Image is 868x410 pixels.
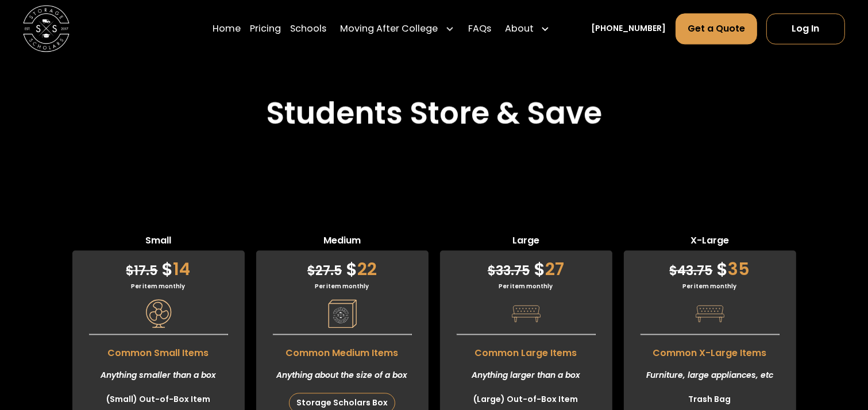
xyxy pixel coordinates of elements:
[72,250,245,282] div: 14
[488,262,496,280] span: $
[624,390,796,408] li: Trash Bag
[341,22,438,36] div: Moving After College
[23,6,69,52] a: home
[500,13,554,45] div: About
[624,282,796,291] div: Per item monthly
[624,250,796,282] div: 35
[126,262,158,280] span: 17.5
[144,299,173,328] img: Pricing Category Icon
[162,257,173,281] span: $
[488,262,530,280] span: 33.75
[676,13,757,44] a: Get a Quote
[468,13,491,45] a: FAQs
[440,234,612,250] span: Large
[256,341,429,360] span: Common Medium Items
[213,13,241,45] a: Home
[592,23,666,35] a: [PHONE_NUMBER]
[256,250,429,282] div: 22
[290,13,326,45] a: Schools
[440,250,612,282] div: 27
[440,341,612,360] span: Common Large Items
[534,257,545,281] span: $
[717,257,728,281] span: $
[72,390,245,408] li: (Small) Out-of-Box Item
[512,299,541,328] img: Pricing Category Icon
[266,95,602,131] h2: Students Store & Save
[624,341,796,360] span: Common X-Large Items
[440,390,612,408] li: (Large) Out-of-Box Item
[256,360,429,390] div: Anything about the size of a box
[670,262,713,280] span: 43.75
[256,234,429,250] span: Medium
[696,299,724,328] img: Pricing Category Icon
[766,13,845,44] a: Log In
[126,262,134,280] span: $
[307,262,315,280] span: $
[440,282,612,291] div: Per item monthly
[670,262,678,280] span: $
[624,234,796,250] span: X-Large
[72,360,245,390] div: Anything smaller than a box
[346,257,357,281] span: $
[250,13,281,45] a: Pricing
[307,262,342,280] span: 27.5
[23,6,69,52] img: Storage Scholars main logo
[335,13,458,45] div: Moving After College
[505,22,534,36] div: About
[328,299,357,328] img: Pricing Category Icon
[256,282,429,291] div: Per item monthly
[624,360,796,390] div: Furniture, large appliances, etc
[440,360,612,390] div: Anything larger than a box
[72,234,245,250] span: Small
[72,282,245,291] div: Per item monthly
[72,341,245,360] span: Common Small Items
